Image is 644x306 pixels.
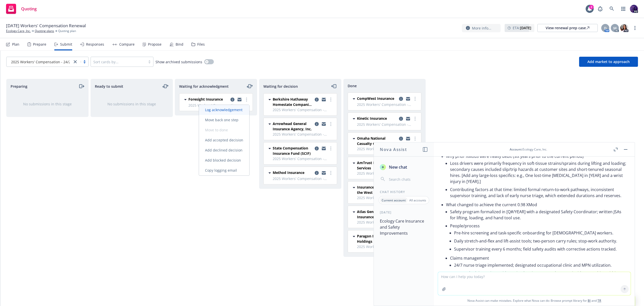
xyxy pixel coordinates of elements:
[405,96,411,102] a: copy logging email
[510,147,547,151] div: : Ecology Care, Inc.
[357,146,418,151] span: 2025 Workers' Compensation - 24/25 Workers Compensation
[380,146,407,152] h1: Nova Assist
[273,132,334,137] span: 2025 Workers' Compensation - 24/25 Workers Compensation
[273,170,304,175] span: Method Insurance
[537,24,598,32] a: View renewal prep case
[454,269,627,283] li: Quarterly claim reviews with carrier; lag-time KPI < 1 day; post-incident coaching within 48 hours.
[6,23,86,29] span: [DATE] Workers' Compensation Renewal
[176,42,183,46] div: Bind
[155,59,202,65] span: Show archived submissions
[378,217,430,238] button: Ecology Care Insurance and Safety Improvements
[4,2,39,16] a: Quoting
[328,121,334,127] a: more
[454,245,627,253] li: Supervisor training every 6 months; field safety audits with corrective actions tracked.
[398,136,404,142] a: copy logging email
[35,29,54,33] a: Quoting plans
[357,233,397,244] span: Paragon Insurance Holdings
[632,25,638,31] a: more
[450,254,627,298] li: Claims management
[613,25,617,31] span: M
[388,176,428,183] input: Search chats
[273,176,334,181] span: 2025 Workers' Compensation - 24/25 Workers Compensation
[357,116,387,121] span: Kinetic Insurance
[357,220,418,225] span: 2025 Workers' Compensation - 24/25 Workers Compensation
[273,145,313,156] span: State Compensation Insurance Fund (SCIF)
[9,59,70,65] span: 2025 Workers' Compensation - 24/25 Worke...
[119,42,135,46] div: Compare
[328,170,334,176] a: more
[510,147,522,151] span: Account
[450,186,627,200] li: Contributing factors at that time: limited formal return-to-work pathways, inconsistent superviso...
[328,145,334,151] a: more
[618,4,628,14] a: Switch app
[11,59,87,65] span: 2025 Workers' Compensation - 24/25 Worke...
[95,84,123,89] span: Ready to submit
[587,59,630,64] span: Add market to approach
[398,96,404,102] a: copy logging email
[630,5,638,13] img: photo
[378,163,430,172] button: New chat
[273,121,313,132] span: Arrowhead General Insurance Agency, Inc.
[405,116,411,122] a: copy logging email
[357,171,418,176] span: 2025 Workers' Compensation - 24/25 Workers Compensation
[199,158,247,163] span: Add blocked decision
[273,107,334,112] span: 2025 Workers' Compensation - 24/25 Workers Compensation
[620,24,628,32] img: photo
[236,97,243,103] a: copy logging email
[199,128,234,132] span: Move to done
[450,159,627,186] li: Loss drivers were primarily frequency in soft-tissue strains/sprains during lifting and loading; ...
[472,25,491,31] span: More info...
[6,29,31,33] a: Ecology Care, Inc.
[607,4,617,14] a: Search
[314,121,320,127] a: copy logging email
[454,237,627,245] li: Daily stretch-and-flex and lift-assist tools; two-person carry rules; stop-work authority.
[604,25,607,31] span: D
[409,198,426,202] p: All accounts
[589,5,594,9] div: 2
[199,168,243,173] span: Copy logging email
[99,101,165,107] div: No submissions in this stage
[21,7,37,11] span: Quoting
[388,164,407,170] span: New chat
[412,116,418,122] a: more
[314,170,320,176] a: copy logging email
[314,145,320,151] a: copy logging email
[188,103,250,108] span: 2025 Workers' Compensation - 24/25 Workers Compensation
[199,117,245,122] span: Move back one step
[357,195,418,200] span: 2025 Workers' Compensation - 24/25 Workers Compensation
[247,83,253,89] a: moveLeftRight
[33,42,46,46] div: Prepare
[462,24,501,32] button: More info...
[436,295,633,306] span: Nova Assist can make mistakes. Explore what Nova can do: Browse prompt library for and
[321,170,327,176] a: copy logging email
[520,25,531,30] strong: [DATE]
[72,59,78,65] a: close
[357,136,397,146] span: Omaha National Casualty Company
[405,136,411,142] a: copy logging email
[588,298,591,303] a: BI
[78,83,84,89] a: moveRight
[273,97,313,107] span: Berkshire Hathaway Homestate Companies (BHHC)
[148,42,162,46] div: Propose
[179,84,229,89] span: Waiting for acknowledgment
[382,198,406,202] p: Current account
[446,152,627,201] li: Why prior XMods were heavy debit (six years prior to the current period)
[450,208,627,222] li: Safety program formalized in [Q#/YEAR] with a designated Safety Coordinator; written JSAs for lif...
[450,222,627,254] li: People/process
[357,244,418,249] span: 2025 Workers' Compensation - 24/25 Workers Compensation
[412,136,418,142] a: more
[412,96,418,102] a: more
[12,42,19,46] div: Plan
[357,209,397,220] span: Atlas General Insurance Services (RPS)
[321,121,327,127] a: copy logging email
[11,84,27,89] span: Preparing
[199,138,249,142] span: Add accepted decision
[595,4,605,14] a: Report a Bug
[15,101,80,107] div: No submissions in this stage
[454,261,627,269] li: 24/7 nurse triage implemented; designated occupational clinic and MPN utilization.
[188,97,223,102] span: Foresight Insurance
[374,190,434,194] div: Chat History
[86,42,104,46] div: Responses
[263,84,298,89] span: Waiting for decision
[328,97,334,103] a: more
